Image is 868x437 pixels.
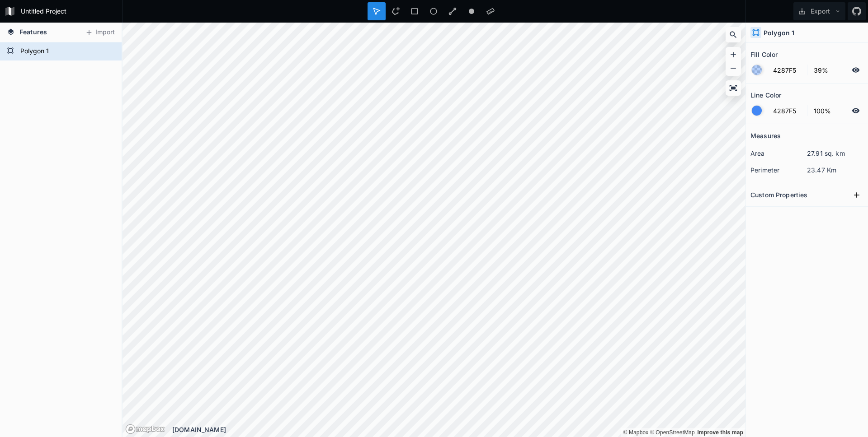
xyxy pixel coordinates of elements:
h2: Fill Color [750,47,778,61]
dd: 23.47 Km [807,165,863,175]
h2: Line Color [750,88,781,102]
h2: Custom Properties [750,188,807,202]
button: Export [793,2,845,20]
a: OpenStreetMap [650,429,695,436]
button: Import [80,25,119,40]
a: Mapbox logo [125,424,165,434]
dt: perimeter [750,165,807,175]
dt: area [750,149,807,158]
h2: Measures [750,129,781,143]
div: [DOMAIN_NAME] [172,425,745,434]
a: Mapbox [623,429,648,436]
dd: 27.91 sq. km [807,149,863,158]
a: Map feedback [697,429,743,436]
h4: Polygon 1 [764,28,794,37]
span: Features [19,27,47,37]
